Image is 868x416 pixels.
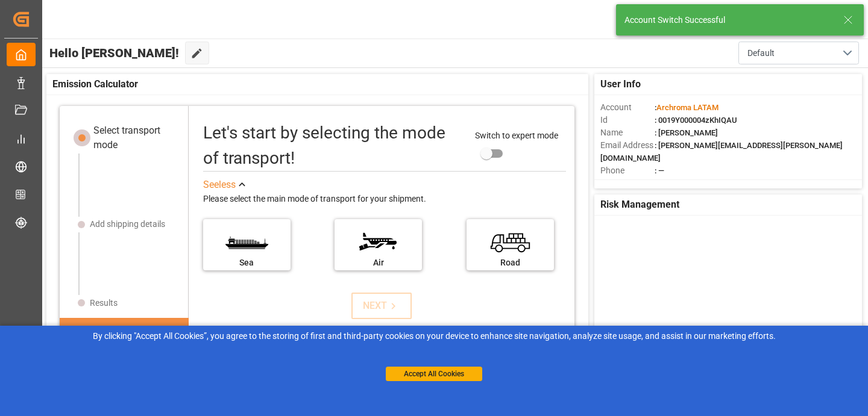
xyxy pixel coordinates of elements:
div: NEXT [363,299,400,313]
div: Add shipping details [90,218,165,231]
div: Account Switch Successful [624,14,832,26]
div: Air [341,256,416,269]
span: Default [747,47,775,60]
span: Switch to expert mode [475,131,558,140]
span: : [PERSON_NAME][EMAIL_ADDRESS][PERSON_NAME][DOMAIN_NAME] [600,141,843,163]
span: Account [600,101,655,114]
div: Select transport mode [93,123,180,152]
button: Accept All Cookies [386,367,482,381]
span: Account Type [600,177,655,190]
div: Results [90,297,118,309]
span: : Shipper [655,179,685,188]
span: Id [600,114,655,126]
span: Emission Calculator [52,77,138,92]
button: open menu [738,42,859,64]
span: : [PERSON_NAME] [655,128,718,137]
span: Name [600,126,655,139]
span: Phone [600,164,655,177]
span: : — [655,166,664,175]
div: Road [473,256,548,269]
button: NEXT [351,293,412,319]
div: Please select the main mode of transport for your shipment. [203,192,567,206]
div: Let's start by selecting the mode of transport! [203,120,464,171]
div: See less [203,178,236,192]
div: By clicking "Accept All Cookies”, you agree to the storing of first and third-party cookies on yo... [8,330,860,343]
span: Archroma LATAM [656,103,719,112]
span: Risk Management [600,197,679,212]
span: Email Address [600,139,655,152]
span: User Info [600,77,641,92]
div: Sea [209,256,285,269]
span: : [655,103,719,112]
span: : 0019Y000004zKhIQAU [655,116,737,125]
span: Hello [PERSON_NAME]! [49,42,179,64]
